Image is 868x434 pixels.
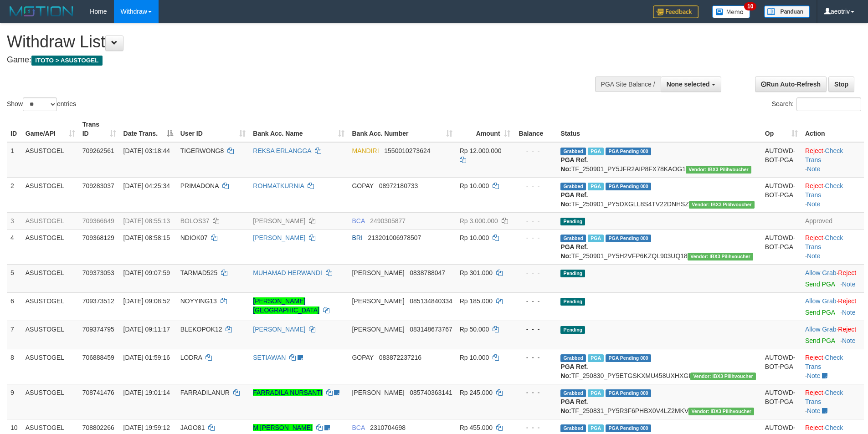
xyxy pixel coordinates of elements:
a: ROHMATKURNIA [253,182,304,189]
a: M [PERSON_NAME] [253,424,313,431]
a: Note [807,165,821,173]
span: PRIMADONA [180,182,219,189]
h1: Withdraw List [7,33,570,51]
span: [PERSON_NAME] [352,389,404,396]
a: SETIAWAN [253,354,286,361]
span: NOYYING13 [180,297,217,305]
span: Copy 1550010273624 to clipboard [384,147,430,154]
a: Reject [805,424,823,431]
th: Amount: activate to sort column ascending [456,116,514,142]
span: Marked by aeotriv [588,424,604,432]
span: Rp 301.000 [460,269,493,276]
td: · · [801,384,864,419]
span: BRI [352,234,362,241]
a: [PERSON_NAME] [253,234,305,241]
a: Note [807,200,821,208]
td: 7 [7,321,22,349]
span: Grabbed [560,354,586,362]
span: Copy 083872237216 to clipboard [379,354,421,361]
td: ASUSTOGEL [22,384,79,419]
span: Rp 185.000 [460,297,493,305]
a: Check Trans [805,182,843,199]
a: [PERSON_NAME][GEOGRAPHIC_DATA] [253,297,319,314]
div: PGA Site Balance / [595,77,661,92]
div: - - - [518,181,554,190]
th: Balance [514,116,557,142]
span: GOPAY [352,182,373,189]
a: Reject [805,389,823,396]
a: Note [807,372,821,379]
a: Send PGA [805,309,835,316]
span: [DATE] 08:58:15 [123,234,170,241]
td: ASUSTOGEL [22,142,79,178]
span: 10 [744,2,756,10]
span: Pending [560,298,585,306]
td: 5 [7,264,22,292]
td: Approved [801,212,864,229]
span: ITOTO > ASUSTOGEL [31,56,103,66]
span: [DATE] 04:25:34 [123,182,170,189]
span: MANDIRI [352,147,379,154]
span: Vendor URL: https://payment5.1velocity.biz [686,166,751,174]
td: TF_250831_PY5R3F6PHBX0V4LZ2MKV [557,384,761,419]
th: Trans ID: activate to sort column ascending [79,116,120,142]
span: Grabbed [560,235,586,242]
span: PGA Pending [606,183,651,190]
a: Check Trans [805,389,843,405]
td: AUTOWD-BOT-PGA [761,142,801,178]
td: ASUSTOGEL [22,349,79,384]
span: PGA Pending [606,148,651,155]
span: 708741476 [82,389,114,396]
span: Copy 085740363141 to clipboard [410,389,452,396]
span: 709368129 [82,234,114,241]
td: 9 [7,384,22,419]
a: Allow Grab [805,326,836,333]
th: Bank Acc. Number: activate to sort column ascending [348,116,456,142]
input: Search: [796,97,861,111]
span: PGA Pending [606,354,651,362]
td: TF_250901_PY5H2VFP6KZQL903UQ18 [557,229,761,264]
b: PGA Ref. No: [560,156,588,173]
td: 1 [7,142,22,178]
span: GOPAY [352,354,373,361]
a: Check Trans [805,354,843,370]
span: [DATE] 01:59:16 [123,354,170,361]
div: - - - [518,353,554,362]
b: PGA Ref. No: [560,363,588,379]
span: Marked by aeoros [588,354,604,362]
th: Game/API: activate to sort column ascending [22,116,79,142]
span: Copy 213201006978507 to clipboard [368,234,421,241]
div: - - - [518,423,554,432]
span: Pending [560,326,585,334]
span: Vendor URL: https://payment5.1velocity.biz [689,201,755,209]
td: 4 [7,229,22,264]
a: Note [807,252,821,260]
th: Op: activate to sort column ascending [761,116,801,142]
span: 709366649 [82,217,114,225]
span: TIGERWONG8 [180,147,224,154]
a: Reject [838,326,856,333]
a: Check Trans [805,147,843,163]
td: · · [801,142,864,178]
a: Reject [805,234,823,241]
span: 708802266 [82,424,114,431]
b: PGA Ref. No: [560,191,588,208]
span: Grabbed [560,183,586,190]
img: MOTION_logo.png [7,5,76,18]
td: ASUSTOGEL [22,177,79,212]
span: Rp 3.000.000 [460,217,498,225]
th: User ID: activate to sort column ascending [177,116,250,142]
td: ASUSTOGEL [22,292,79,321]
span: Grabbed [560,148,586,155]
a: [PERSON_NAME] [253,217,305,225]
span: Rp 10.000 [460,182,489,189]
label: Show entries [7,97,76,111]
th: Bank Acc. Name: activate to sort column ascending [249,116,348,142]
td: TF_250830_PY5ETGSKXMU458UXHXGI [557,349,761,384]
a: Reject [805,182,823,189]
span: Copy 2490305877 to clipboard [370,217,406,225]
span: PGA Pending [606,389,651,397]
span: Pending [560,270,585,277]
span: Rp 245.000 [460,389,493,396]
span: 709373512 [82,297,114,305]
